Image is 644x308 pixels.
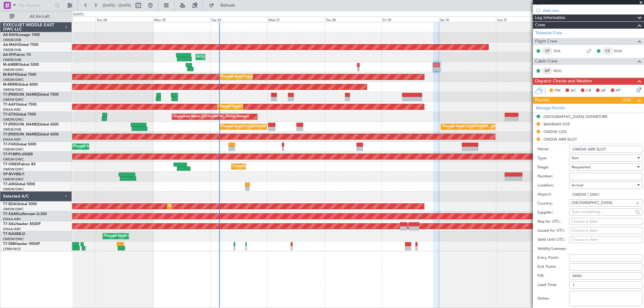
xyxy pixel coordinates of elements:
[554,48,567,54] a: SVK
[3,97,24,102] a: OMDW/DWC
[537,273,569,279] label: FIR:
[3,143,36,146] a: T7-FHXGlobal 5000
[3,242,15,246] span: T7-EMI
[443,122,543,131] div: Planned Maint [GEOGRAPHIC_DATA] ([GEOGRAPHIC_DATA] Intl)
[535,58,558,65] span: Cabin Crew
[3,133,38,136] span: T7-[PERSON_NAME]
[537,219,569,225] label: Req for UTC:
[3,163,19,166] span: T7-ONEX
[537,282,569,288] label: Lead Time:
[496,17,553,22] div: Sun 31
[104,232,172,241] div: Planned Maint Abuja ([PERSON_NAME] Intl)
[555,88,561,94] span: PM
[543,122,570,127] div: BAHRAIN OVF
[3,202,16,206] span: T7-BDA
[3,103,16,106] span: T7-AAY
[3,137,21,142] a: DNAA/ABV
[536,105,565,111] a: Manage Permits
[215,3,241,8] span: Refresh
[233,162,310,171] div: Cleaning [GEOGRAPHIC_DATA] (Al Maktoum Intl)
[3,242,40,246] a: T7-EMIHawker 900XP
[571,88,576,94] span: AC
[3,237,24,241] a: OMDW/DWC
[3,58,21,62] a: OMDB/DXB
[537,164,569,170] label: Stage:
[7,12,66,21] button: All Aircraft
[535,22,545,29] span: Crew
[169,202,228,211] div: Planned Maint Dubai (Al Maktoum Intl)
[3,78,24,82] a: OMDW/DWC
[3,53,31,57] a: A6-EFIFalcon 7X
[535,78,592,85] span: Dispatch Checks and Weather
[3,107,21,112] a: DNAA/ABV
[3,73,36,77] a: M-RAFIGlobal 7500
[601,88,606,94] span: AF
[103,3,131,8] span: [DATE] - [DATE]
[3,123,38,126] span: T7-[PERSON_NAME]
[3,222,15,226] span: T7-XAL
[439,17,496,22] div: Sat 30
[537,173,569,179] label: Number:
[537,255,569,261] label: Entry Point:
[3,227,21,231] a: DNAA/ABV
[3,212,17,216] span: T7-XAM
[3,143,16,146] span: T7-FHX
[3,117,24,122] a: OMDW/DWC
[3,163,36,166] a: T7-ONEXFalcon 8X
[3,83,17,87] span: M-RRRR
[3,222,40,226] a: T7-XALHawker 850XP
[174,112,249,121] div: Unplanned Maint [GEOGRAPHIC_DATA] (Seletar)
[586,88,591,94] span: CR
[3,153,33,156] a: T7-P1MPG-650ER
[3,212,47,216] a: T7-XAMGulfstream G-200
[3,43,38,47] a: A6-MAHGlobal 7500
[206,1,242,10] button: Refresh
[572,155,578,161] span: Slot
[3,183,14,186] span: T7-AIX
[3,232,16,236] span: T7-NAS
[73,12,84,17] div: [DATE]
[3,33,40,37] a: A6-KAHLineage 1000
[537,183,569,189] label: Location:
[616,88,620,94] span: FP
[537,201,569,207] label: Country:
[543,129,567,134] div: OMDW LDG
[18,1,53,10] input: Trip Number
[3,87,24,92] a: OMDW/DWC
[3,173,16,176] span: VP-BVV
[3,183,35,186] a: T7-AIXGlobal 5000
[325,17,382,22] div: Thu 28
[572,164,591,170] span: Requested
[3,177,24,182] a: OMDW/DWC
[3,153,18,156] span: T7-P1MP
[572,198,633,207] input: Type something...
[622,97,631,103] span: (1/5)
[3,147,24,152] a: OMDW/DWC
[3,43,18,47] span: A6-MAH
[3,157,24,162] a: OMDW/DWC
[537,264,569,270] label: Exit Point:
[3,93,38,97] span: T7-[PERSON_NAME]
[571,219,640,225] div: Choose a date
[537,246,569,252] label: Validity/Leeway:
[537,237,569,243] label: Valid Until UTC:
[569,272,642,280] input: NNN
[571,237,640,243] div: Choose a date
[3,232,25,236] a: T7-NASBBJ2
[535,38,557,45] span: Flight Crew
[3,133,59,136] a: T7-[PERSON_NAME]Global 6000
[3,93,59,97] a: T7-[PERSON_NAME]Global 7500
[535,97,549,104] span: Permits
[3,48,21,52] a: OMDB/DXB
[3,63,39,67] a: M-AMBRGlobal 5000
[614,48,628,54] a: EVM
[3,53,14,57] span: A6-EFI
[3,187,24,192] a: OMDW/DWC
[16,14,64,19] span: All Aircraft
[96,17,153,22] div: Sun 24
[221,72,281,81] div: Planned Maint Dubai (Al Maktoum Intl)
[3,247,21,251] a: LFMN/NCE
[3,73,16,77] span: M-RAFI
[536,30,562,36] a: Schedule Crew
[221,122,322,131] div: Planned Maint [GEOGRAPHIC_DATA] ([GEOGRAPHIC_DATA] Intl)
